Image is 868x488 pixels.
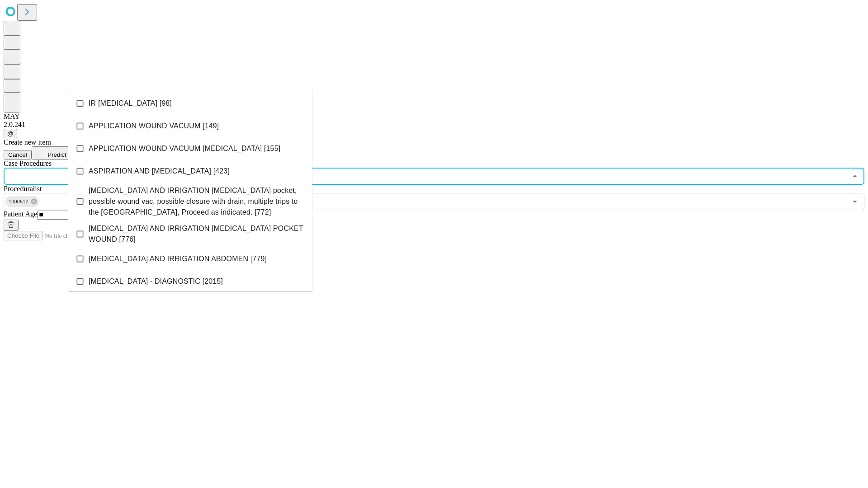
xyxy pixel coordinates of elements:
span: [MEDICAL_DATA] - DIAGNOSTIC [2015] [89,276,223,287]
button: Cancel [4,150,32,160]
button: Predict [32,146,73,160]
span: IR [MEDICAL_DATA] [98] [89,98,172,109]
button: @ [4,129,17,138]
div: 2.0.241 [4,121,864,129]
span: Predict [47,151,66,158]
button: Close [849,170,861,183]
span: Patient Age [4,210,37,218]
button: Open [849,195,861,208]
span: Cancel [8,151,27,158]
span: ASPIRATION AND [MEDICAL_DATA] [423] [89,166,230,177]
span: [MEDICAL_DATA] AND IRRIGATION [MEDICAL_DATA] POCKET WOUND [776] [89,223,305,245]
span: APPLICATION WOUND VACUUM [MEDICAL_DATA] [155] [89,143,280,154]
div: 1000512 [5,196,39,207]
div: MAY [4,113,864,121]
span: Create new item [4,138,51,146]
span: APPLICATION WOUND VACUUM [149] [89,121,219,131]
span: [MEDICAL_DATA] AND IRRIGATION [MEDICAL_DATA] pocket, possible wound vac, possible closure with dr... [89,185,305,218]
span: Proceduralist [4,185,42,192]
span: 1000512 [5,197,32,207]
span: Scheduled Procedure [4,160,52,167]
span: [MEDICAL_DATA] AND IRRIGATION ABDOMEN [779] [89,253,267,264]
span: @ [7,130,14,137]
